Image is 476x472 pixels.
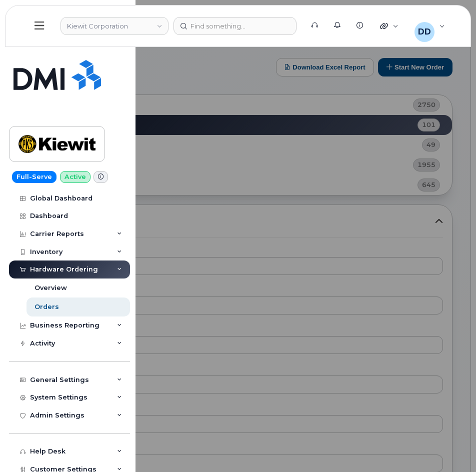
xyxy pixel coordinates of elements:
[26,278,130,297] a: Overview
[26,297,130,316] a: Orders
[60,171,90,183] a: Active
[30,339,55,347] div: Activity
[9,126,105,162] a: Kiewit Corporation
[30,393,87,401] div: System Settings
[9,207,130,225] a: Dashboard
[13,60,101,90] img: Simplex My-Serve
[34,302,59,311] div: Orders
[30,230,84,238] div: Carrier Reports
[30,194,92,202] div: Global Dashboard
[18,129,95,158] img: Kiewit Corporation
[432,428,468,464] iframe: Messenger Launcher
[12,171,56,183] a: Full-Serve
[34,283,67,292] div: Overview
[30,212,68,220] div: Dashboard
[30,265,98,273] div: Hardware Ordering
[30,321,99,329] div: Business Reporting
[30,248,62,256] div: Inventory
[30,447,65,455] div: Help Desk
[9,189,130,207] a: Global Dashboard
[30,411,84,419] div: Admin Settings
[30,376,89,384] div: General Settings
